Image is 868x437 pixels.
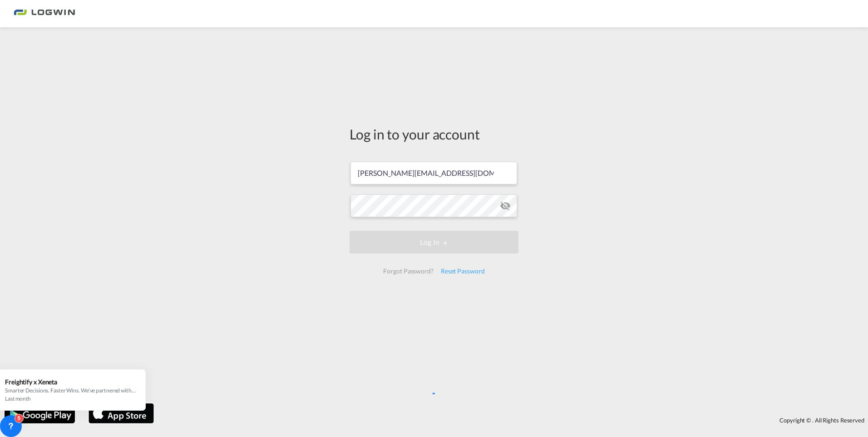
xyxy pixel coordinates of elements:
[437,263,488,279] div: Reset Password
[350,231,518,253] button: LOGIN
[350,162,517,184] input: Enter email/phone number
[500,200,511,211] md-icon: icon-eye-off
[88,402,155,424] img: apple.png
[380,263,437,279] div: Forgot Password?
[350,124,518,144] div: Log in to your account
[14,4,75,24] img: 2761ae10d95411efa20a1f5e0282d2d7.png
[4,402,76,424] img: google.png
[158,412,868,428] div: Copyright © . All Rights Reserved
